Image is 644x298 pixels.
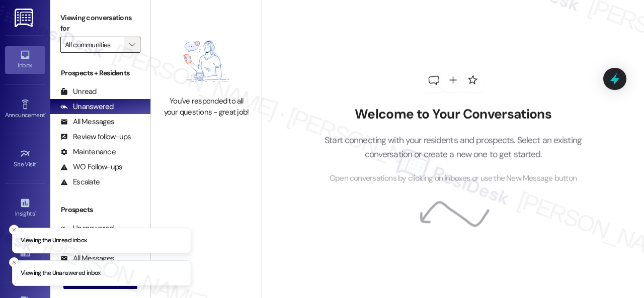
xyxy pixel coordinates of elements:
img: empty-state [167,32,246,91]
a: Insights • [5,194,45,222]
div: You've responded to all your questions - great job! [162,96,251,118]
label: Viewing conversations for [60,10,140,37]
img: ResiDesk Logo [15,9,35,27]
span: Open conversations by clicking on inboxes or use the New Message button [330,172,577,184]
p: Viewing the Unread inbox [21,236,87,245]
div: Unread [60,86,97,97]
button: Close toast [9,257,19,267]
div: Maintenance [60,147,116,157]
a: Site Visit • [5,145,45,172]
p: Viewing the Unanswered inbox [21,269,101,278]
a: Buildings [5,244,45,271]
div: Unanswered [60,102,114,112]
h2: Welcome to Your Conversations [309,107,597,123]
div: WO Follow-ups [60,162,122,172]
div: Escalate [60,177,100,187]
span: • [36,159,38,166]
i:  [129,41,135,49]
div: Review follow-ups [60,132,131,142]
p: Start connecting with your residents and prospects. Select an existing conversation or create a n... [309,133,597,161]
button: Close toast [9,225,19,235]
span: • [35,209,36,216]
a: Inbox [5,46,45,73]
span: • [45,110,46,117]
input: All communities [65,37,124,53]
div: Prospects + Residents [50,68,150,78]
div: All Messages [60,117,114,127]
div: Prospects [50,205,150,215]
